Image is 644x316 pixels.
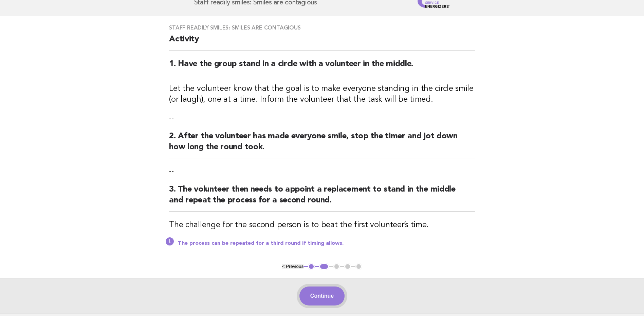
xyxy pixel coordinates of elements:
p: The process can be repeated for a third round if timing allows. [178,240,475,247]
p: -- [169,166,475,176]
h2: 3. The volunteer then needs to appoint a replacement to stand in the middle and repeat the proces... [169,184,475,212]
h2: Activity [169,34,475,51]
h2: 2. After the volunteer has made everyone smile, stop the timer and jot down how long the round took. [169,131,475,158]
button: < Previous [282,264,303,269]
button: 1 [308,263,315,270]
h2: 1. Have the group stand in a circle with a volunteer in the middle. [169,59,475,75]
h3: The challenge for the second person is to beat the first volunteer’s time. [169,220,475,231]
button: 2 [319,263,329,270]
p: -- [169,113,475,123]
button: Continue [299,287,345,305]
h3: Staff readily smiles: Smiles are contagious [169,24,475,31]
h3: Let the volunteer know that the goal is to make everyone standing in the circle smile (or laugh),... [169,83,475,105]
